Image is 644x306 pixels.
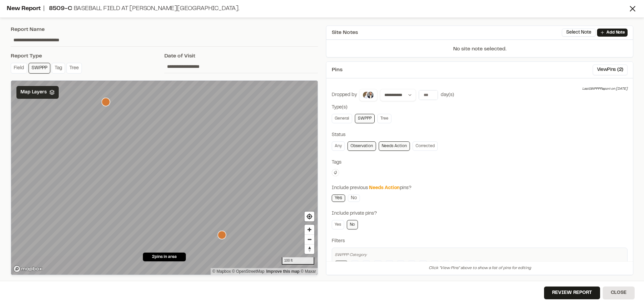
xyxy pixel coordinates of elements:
a: I [442,261,450,270]
a: K [463,261,472,270]
canvas: Map [11,81,318,275]
a: Tree [377,114,391,123]
button: ViewPins (2) [593,64,628,75]
span: Reset bearing to north [305,245,314,254]
div: Report Type [11,52,164,60]
div: Report Name [11,26,318,34]
button: Tommy Huang, Douglas Jennings [359,89,377,101]
p: Add Note [606,30,625,36]
button: Zoom in [305,225,314,234]
div: Include private pins? [332,210,628,217]
div: Date of Visit [164,52,318,60]
span: Zoom out [305,235,314,244]
div: Status [332,131,628,139]
button: Reset bearing to north [305,244,314,254]
a: J [452,261,460,270]
button: Review Report [544,287,600,299]
a: F [408,261,416,270]
div: Type(s) [332,104,628,111]
a: Observation [347,141,376,151]
img: Douglas Jennings [366,91,374,99]
a: No [348,194,360,202]
span: Needs Action [369,186,400,190]
a: SWPPP [355,114,375,123]
a: C [373,261,382,270]
div: New Report [7,4,628,13]
span: Site Notes [332,29,358,37]
div: Map marker [102,98,110,106]
a: Any [332,141,345,151]
button: Select Note [562,29,596,37]
div: Dropped by [332,91,357,99]
div: day(s) [441,91,454,99]
a: E [396,261,405,270]
a: Maxar [301,269,316,274]
a: No [347,220,358,229]
div: SWPPP Category [335,252,625,258]
a: D [385,261,394,270]
a: Yes [332,194,345,202]
a: Any [335,261,348,270]
div: Filters [332,237,628,245]
span: ( 2 ) [617,66,623,74]
div: Tags [332,159,628,166]
a: General [332,114,352,123]
span: 2 pins in area [152,254,177,260]
span: Pins [332,66,342,74]
span: 8509-C [49,6,72,11]
div: Click "View Pins" above to show a list of pins for editing [326,261,633,275]
a: Tree [66,63,82,74]
a: Mapbox [212,269,231,274]
div: Map marker [218,231,226,239]
a: Yes [332,220,344,229]
div: Include previous pins? [332,184,628,192]
a: Map feedback [266,269,300,274]
button: Close [603,287,635,299]
button: Zoom out [305,234,314,244]
a: L [474,261,482,270]
button: Edit Tags [332,169,339,176]
span: Baseball Field at [PERSON_NAME][GEOGRAPHIC_DATA]. [74,6,239,11]
a: A [351,261,359,270]
a: Corrected [413,141,438,151]
a: H [430,261,439,270]
a: B [362,261,371,270]
p: No site note selected. [326,45,633,57]
img: Tommy Huang [362,91,370,99]
div: 100 ft [282,257,314,265]
a: G [419,261,428,270]
button: Find my location [305,212,314,221]
a: OpenStreetMap [232,269,265,274]
a: Needs Action [379,141,410,151]
div: Last SWPPP Report on [DATE] [582,86,628,92]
